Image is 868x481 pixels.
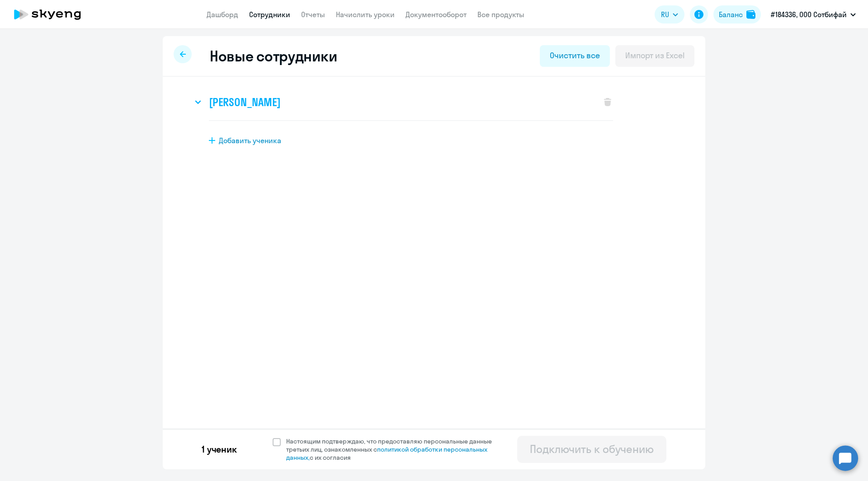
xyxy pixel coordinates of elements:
[219,135,281,145] span: Добавить ученика
[625,50,684,61] div: Импорт из Excel
[249,10,290,19] a: Сотрудники
[540,45,609,67] button: Очистить все
[202,443,237,456] p: 1 ученик
[766,4,860,25] button: #184336, ООО Сотбифай
[301,10,325,19] a: Отчеты
[746,10,755,19] img: balance
[406,10,467,19] a: Документооборот
[713,5,761,23] button: Балансbalance
[517,436,666,463] button: Подключить к обучению
[477,10,524,19] a: Все продукты
[719,9,743,20] div: Баланс
[771,9,847,20] p: #184336, ООО Сотбифай
[661,9,669,20] span: RU
[615,45,694,67] button: Импорт из Excel
[286,437,503,462] span: Настоящим подтверждаю, что предоставляю персональные данные третьих лиц, ознакомленных с с их сог...
[655,5,684,23] button: RU
[210,47,337,65] h2: Новые сотрудники
[286,445,487,462] a: политикой обработки персональных данных,
[207,10,238,19] a: Дашборд
[550,50,599,61] div: Очистить все
[336,10,395,19] a: Начислить уроки
[209,95,280,109] h3: [PERSON_NAME]
[530,442,654,456] div: Подключить к обучению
